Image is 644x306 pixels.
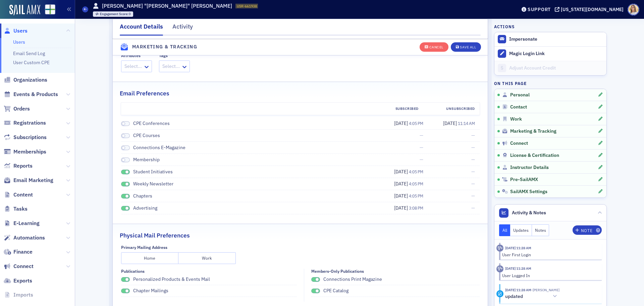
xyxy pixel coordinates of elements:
[4,91,58,98] a: Events & Products
[510,92,530,98] span: Personal
[4,205,28,213] a: Tasks
[420,156,423,163] span: —
[409,193,423,199] span: 4:05 PM
[510,152,559,159] span: License & Certification
[323,276,382,282] div: Connections Print Magazine
[510,165,549,171] span: Instructor Details
[45,4,55,15] img: SailAMX
[133,169,173,175] div: Student Initiatives
[121,269,145,274] div: Publications
[13,191,33,199] span: Content
[510,116,522,122] span: Work
[4,76,47,84] a: Organizations
[458,121,475,126] span: 11:14 AM
[471,205,475,212] span: —
[13,162,33,170] span: Reports
[13,119,46,127] span: Registrations
[40,4,55,16] a: View Homepage
[4,234,45,242] a: Automations
[178,252,236,264] button: Work
[121,53,141,58] div: Attributes
[133,181,173,187] div: Weekly Newsletter
[429,45,443,49] div: Cancel
[13,134,47,141] span: Subscriptions
[394,169,409,175] span: [DATE]
[494,61,606,75] a: Adjust Account Credit
[394,205,409,211] span: [DATE]
[505,293,559,300] button: updated
[471,156,475,163] span: —
[409,121,423,126] span: 4:05 PM
[561,6,624,12] div: [US_STATE][DOMAIN_NAME]
[9,5,40,15] a: SailAMX
[121,277,130,282] span: on
[4,27,28,35] a: Users
[502,272,597,278] div: User Logged In
[132,43,197,50] h4: Marketing & Tracking
[311,269,364,274] div: Members-only Publications
[510,128,556,134] span: Marketing & Tracking
[133,205,157,211] div: Advertising
[494,24,515,30] h4: Actions
[121,133,130,138] span: off
[13,263,34,270] span: Connect
[4,248,33,256] a: Finance
[13,148,46,156] span: Memberships
[420,132,423,139] span: —
[423,106,480,112] div: Unsubscribed
[13,59,50,65] a: User Custom CPE
[443,120,458,126] span: [DATE]
[13,27,28,35] span: Users
[505,266,531,271] time: 10/29/2024 11:28 AM
[311,289,320,294] span: on
[394,120,409,126] span: [DATE]
[494,46,606,61] button: Magic Login Link
[4,177,53,184] a: Email Marketing
[4,134,47,141] a: Subscriptions
[4,263,34,270] a: Connect
[510,224,532,236] button: Updates
[471,168,475,175] span: —
[512,209,546,216] span: Activity & Notes
[499,224,511,236] button: All
[13,177,53,184] span: Email Marketing
[121,245,167,250] div: Primary Mailing Address
[102,2,232,10] h1: [PERSON_NAME] "[PERSON_NAME]" [PERSON_NAME]
[505,246,531,250] time: 10/29/2024 11:28 AM
[13,50,45,56] a: Email Send Log
[121,145,130,150] span: off
[532,224,549,236] button: Notes
[451,42,481,51] button: Save All
[13,76,47,84] span: Organizations
[13,277,32,285] span: Exports
[420,144,423,151] span: —
[133,157,160,163] div: Membership
[471,144,475,151] span: —
[121,170,130,175] span: on
[581,229,592,232] div: Note
[4,220,40,227] a: E-Learning
[502,252,597,258] div: User First Login
[172,22,193,35] div: Activity
[505,288,531,292] time: 10/29/2024 11:28 AM
[159,53,168,58] div: Tags
[555,7,626,12] button: [US_STATE][DOMAIN_NAME]
[237,4,257,8] span: USR-661938
[120,22,163,36] div: Account Details
[4,148,46,156] a: Memberships
[420,42,448,51] button: Cancel
[13,291,33,299] span: Imports
[628,4,639,15] span: Profile
[496,245,503,252] div: Activity
[510,177,538,183] span: Pre-SailAMX
[573,225,602,235] button: Note
[100,12,131,16] div: 0
[409,205,423,211] span: 3:08 PM
[93,11,133,17] div: Engagement Score: 0
[471,180,475,187] span: —
[531,288,559,292] span: Tom Dekle
[510,189,547,195] span: SailAMX Settings
[4,119,46,127] a: Registrations
[4,105,30,113] a: Orders
[509,36,537,42] button: Impersonate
